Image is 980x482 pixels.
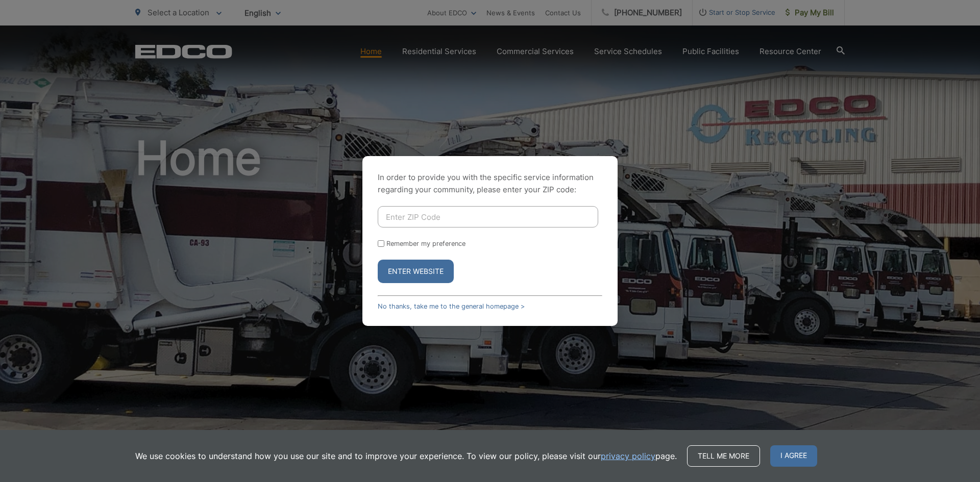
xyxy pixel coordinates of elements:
[601,450,655,462] a: privacy policy
[378,260,454,283] button: Enter Website
[135,450,677,462] p: We use cookies to understand how you use our site and to improve your experience. To view our pol...
[687,445,760,467] a: Tell me more
[378,302,525,310] a: No thanks, take me to the general homepage >
[378,171,602,196] p: In order to provide you with the specific service information regarding your community, please en...
[386,240,465,247] label: Remember my preference
[770,445,817,467] span: I agree
[378,206,598,227] input: Enter ZIP Code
